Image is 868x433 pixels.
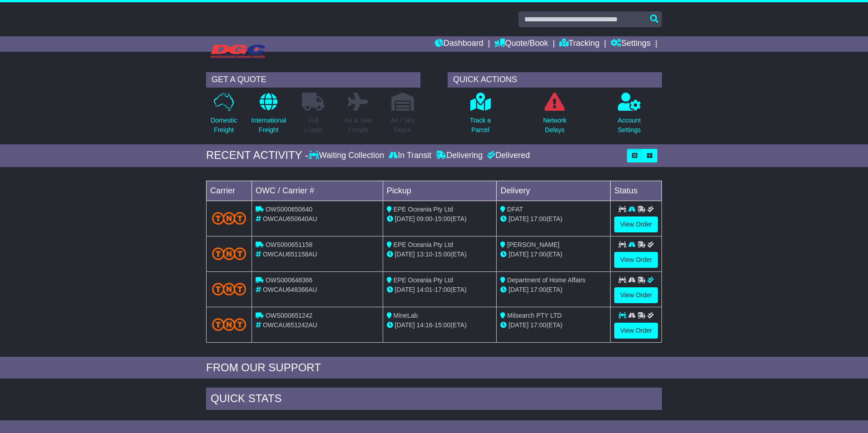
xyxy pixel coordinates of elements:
td: Carrier [207,181,252,201]
span: [DATE] [508,215,528,222]
span: OWCAU651158AU [263,251,317,258]
span: EPE Oceania Pty Ltd [394,241,454,248]
span: 15:00 [434,321,450,329]
span: 15:00 [434,251,450,258]
span: [DATE] [395,286,415,293]
a: Dashboard [435,36,483,52]
td: Pickup [383,181,497,201]
div: - (ETA) [387,250,493,259]
img: TNT_Domestic.png [212,212,246,224]
p: Full Loads [302,116,325,135]
span: Department of Home Affairs [507,276,585,284]
span: [DATE] [508,286,528,293]
a: Quote/Book [494,36,548,52]
p: Track a Parcel [470,116,491,135]
span: [DATE] [395,321,415,329]
div: QUICK ACTIONS [448,72,662,88]
a: DomesticFreight [210,92,237,140]
span: OWCAU651242AU [263,321,317,329]
a: NetworkDelays [542,92,567,140]
img: TNT_Domestic.png [212,247,246,260]
div: Delivered [485,151,530,161]
span: [DATE] [395,251,415,258]
span: 17:00 [530,251,546,258]
a: Settings [611,36,651,52]
span: 17:00 [530,215,546,222]
span: 17:00 [530,321,546,329]
span: MineLab [394,312,418,319]
p: International Freight [251,116,286,135]
span: [DATE] [508,251,528,258]
div: (ETA) [500,320,607,330]
span: OWS000648366 [266,276,313,284]
span: OWCAU650640AU [263,215,317,222]
p: Domestic Freight [211,116,237,135]
span: 14:01 [417,286,433,293]
div: Waiting Collection [309,151,386,161]
a: View Order [614,252,658,268]
span: 09:00 [417,215,433,222]
td: Status [611,181,662,201]
span: 15:00 [434,215,450,222]
div: In Transit [386,151,434,161]
div: (ETA) [500,214,607,224]
img: TNT_Domestic.png [212,318,246,330]
p: Network Delays [543,116,566,135]
span: [DATE] [395,215,415,222]
div: - (ETA) [387,285,493,295]
div: - (ETA) [387,214,493,224]
span: OWS000651242 [266,312,313,319]
p: Air / Sea Depot [390,116,415,135]
span: OWS000650640 [266,206,313,213]
span: DFAT [507,206,523,213]
span: 17:00 [434,286,450,293]
div: Quick Stats [206,388,662,412]
a: Track aParcel [469,92,491,140]
span: 17:00 [530,286,546,293]
div: FROM OUR SUPPORT [206,361,662,374]
span: [PERSON_NAME] [507,241,559,248]
div: GET A QUOTE [206,72,420,88]
a: View Order [614,287,658,303]
p: Air & Sea Freight [345,116,371,135]
div: (ETA) [500,285,607,295]
div: RECENT ACTIVITY - [206,149,309,162]
a: InternationalFreight [251,92,286,140]
img: TNT_Domestic.png [212,283,246,295]
a: View Order [614,216,658,232]
td: OWC / Carrier # [252,181,383,201]
td: Delivery [497,181,611,201]
div: (ETA) [500,250,607,259]
div: - (ETA) [387,320,493,330]
div: Delivering [434,151,485,161]
span: Milsearch PTY LTD [507,312,562,319]
span: EPE Oceania Pty Ltd [394,276,454,284]
a: View Order [614,323,658,339]
a: Tracking [559,36,599,52]
span: EPE Oceania Pty Ltd [394,206,454,213]
span: 13:10 [417,251,433,258]
a: AccountSettings [617,92,641,140]
span: [DATE] [508,321,528,329]
span: OWCAU648366AU [263,286,317,293]
span: 14:16 [417,321,433,329]
p: Account Settings [618,116,641,135]
span: OWS000651158 [266,241,313,248]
